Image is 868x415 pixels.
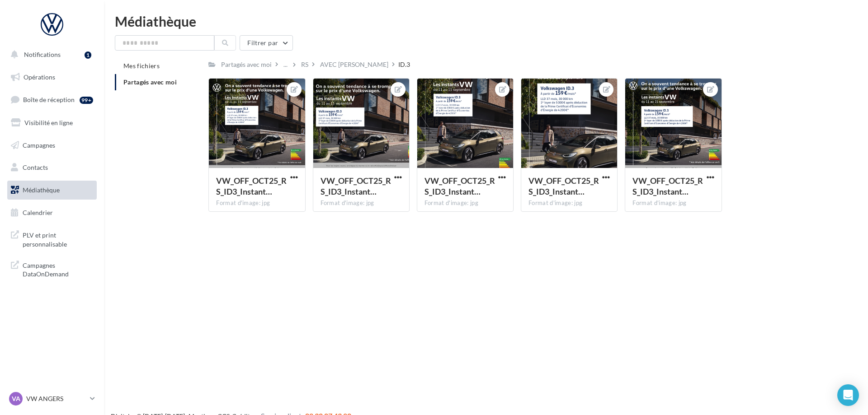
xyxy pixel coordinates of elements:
[425,176,495,196] span: VW_OFF_OCT25_RS_ID3_InstantVW_INSTAGRAM
[80,97,93,104] div: 99+
[5,68,99,87] a: Opérations
[528,199,610,207] div: Format d'image: jpg
[23,141,55,149] span: Campagnes
[398,60,410,69] div: ID.3
[632,199,714,207] div: Format d'image: jpg
[425,199,506,207] div: Format d'image: jpg
[216,176,287,196] span: VW_OFF_OCT25_RS_ID3_InstantVW_CARRE
[216,199,297,207] div: Format d'image: jpg
[837,384,859,406] div: Open Intercom Messenger
[7,390,97,407] a: VA VW ANGERS
[85,51,91,59] div: 1
[24,73,55,81] span: Opérations
[23,96,75,103] span: Boîte de réception
[5,113,99,132] a: Visibilité en ligne
[221,60,272,69] div: Partagés avec moi
[321,176,391,196] span: VW_OFF_OCT25_RS_ID3_InstantVW_GMB
[24,51,61,58] span: Notifications
[115,14,857,28] div: Médiathèque
[26,394,86,403] p: VW ANGERS
[5,158,99,177] a: Contacts
[5,136,99,155] a: Campagnes
[528,176,599,196] span: VW_OFF_OCT25_RS_ID3_InstantVW_STORY
[12,394,20,403] span: VA
[301,60,308,69] div: RS
[5,181,99,200] a: Médiathèque
[24,119,73,126] span: Visibilité en ligne
[320,60,388,69] div: AVEC [PERSON_NAME]
[23,209,53,216] span: Calendrier
[5,225,99,252] a: PLV et print personnalisable
[282,58,289,71] div: ...
[5,203,99,222] a: Calendrier
[5,90,99,109] a: Boîte de réception99+
[23,163,48,171] span: Contacts
[23,186,60,194] span: Médiathèque
[123,78,177,86] span: Partagés avec moi
[123,62,160,70] span: Mes fichiers
[5,45,95,64] button: Notifications 1
[5,256,99,282] a: Campagnes DataOnDemand
[23,229,93,248] span: PLV et print personnalisable
[632,176,703,196] span: VW_OFF_OCT25_RS_ID3_InstantVW_GMB_720x720
[321,199,402,207] div: Format d'image: jpg
[240,35,293,51] button: Filtrer par
[23,259,93,279] span: Campagnes DataOnDemand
